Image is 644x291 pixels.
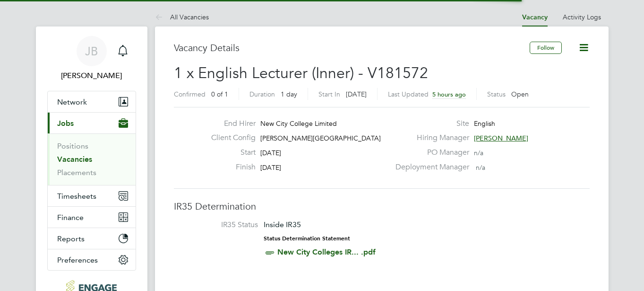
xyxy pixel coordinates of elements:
[57,168,96,177] a: Placements
[57,192,96,201] span: Timesheets
[57,141,88,150] a: Positions
[47,70,136,81] span: Josh Boulding
[57,97,87,106] span: Network
[48,207,136,228] button: Finance
[48,228,136,249] button: Reports
[511,90,529,98] span: Open
[57,119,74,128] span: Jobs
[390,162,469,172] label: Deployment Manager
[277,247,376,256] a: New City Colleges IR... .pdf
[57,256,98,265] span: Preferences
[390,119,469,129] label: Site
[264,235,350,242] strong: Status Determination Statement
[204,133,256,143] label: Client Config
[204,162,256,172] label: Finish
[48,185,136,206] button: Timesheets
[563,13,601,21] a: Activity Logs
[346,90,367,98] span: [DATE]
[57,213,84,222] span: Finance
[183,220,258,230] label: IR35 Status
[388,90,429,98] label: Last Updated
[390,148,469,158] label: PO Manager
[48,113,136,133] button: Jobs
[85,45,98,57] span: JB
[474,119,495,128] span: English
[57,155,92,164] a: Vacancies
[474,134,528,142] span: [PERSON_NAME]
[174,90,206,98] label: Confirmed
[260,163,281,172] span: [DATE]
[260,134,381,142] span: [PERSON_NAME][GEOGRAPHIC_DATA]
[432,90,466,98] span: 5 hours ago
[48,133,136,185] div: Jobs
[530,42,562,54] button: Follow
[390,133,469,143] label: Hiring Manager
[174,42,530,54] h3: Vacancy Details
[155,13,209,21] a: All Vacancies
[57,234,85,243] span: Reports
[48,249,136,270] button: Preferences
[260,119,337,128] span: New City College Limited
[474,149,483,157] span: n/a
[174,64,428,82] span: 1 x English Lecturer (Inner) - V181572
[249,90,275,98] label: Duration
[260,149,281,157] span: [DATE]
[318,90,340,98] label: Start In
[487,90,506,98] label: Status
[522,13,548,21] a: Vacancy
[48,91,136,112] button: Network
[476,163,485,172] span: n/a
[204,119,256,129] label: End Hirer
[211,90,228,98] span: 0 of 1
[204,148,256,158] label: Start
[281,90,297,98] span: 1 day
[47,36,136,81] a: JB[PERSON_NAME]
[174,200,590,212] h3: IR35 Determination
[264,220,301,229] span: Inside IR35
